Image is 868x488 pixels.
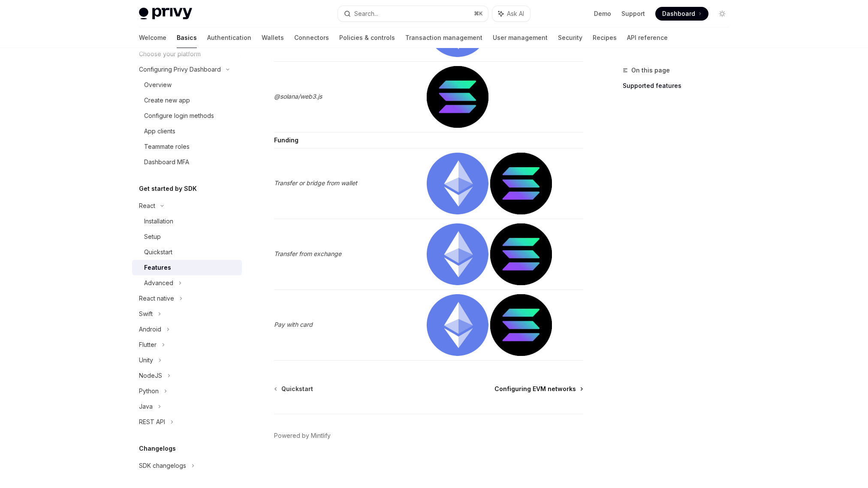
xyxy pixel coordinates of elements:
[132,154,242,170] a: Dashboard MFA
[177,27,197,48] a: Basics
[139,401,153,412] div: Java
[294,27,329,48] a: Connectors
[139,8,192,20] img: light logo
[621,9,645,18] a: Support
[144,216,173,226] div: Installation
[274,250,341,257] em: Transfer from exchange
[139,461,186,471] div: SDK changelogs
[627,27,668,48] a: API reference
[490,294,552,356] img: solana.png
[275,385,313,393] a: Quickstart
[662,9,695,18] span: Dashboard
[139,386,159,396] div: Python
[144,232,161,242] div: Setup
[139,293,174,304] div: React native
[338,6,488,21] button: Search...⌘K
[474,10,483,17] span: ⌘ K
[490,223,552,285] img: solana.png
[132,229,242,244] a: Setup
[132,139,242,154] a: Teammate roles
[427,294,488,356] img: ethereum.png
[494,385,576,393] span: Configuring EVM networks
[139,184,197,194] h5: Get started by SDK
[281,385,313,393] span: Quickstart
[132,93,242,108] a: Create new app
[139,201,155,211] div: React
[558,27,582,48] a: Security
[139,64,221,75] div: Configuring Privy Dashboard
[274,321,313,328] em: Pay with card
[144,247,172,257] div: Quickstart
[144,111,214,121] div: Configure login methods
[144,278,173,288] div: Advanced
[139,417,165,427] div: REST API
[132,260,242,275] a: Features
[144,80,172,90] div: Overview
[427,66,488,128] img: solana.png
[132,77,242,93] a: Overview
[139,27,166,48] a: Welcome
[132,214,242,229] a: Installation
[715,7,729,21] button: Toggle dark mode
[655,7,708,21] a: Dashboard
[427,153,488,214] img: ethereum.png
[132,124,242,139] a: App clients
[207,27,251,48] a: Authentication
[492,6,530,21] button: Ask AI
[274,179,357,187] em: Transfer or bridge from wallet
[631,65,670,75] span: On this page
[139,443,176,454] h5: Changelogs
[274,136,298,144] strong: Funding
[144,126,175,136] div: App clients
[274,93,322,100] em: @solana/web3.js
[132,244,242,260] a: Quickstart
[339,27,395,48] a: Policies & controls
[593,27,617,48] a: Recipes
[144,142,190,152] div: Teammate roles
[623,79,736,93] a: Supported features
[490,153,552,214] img: solana.png
[139,324,161,334] div: Android
[507,9,524,18] span: Ask AI
[405,27,482,48] a: Transaction management
[139,371,162,381] div: NodeJS
[132,108,242,124] a: Configure login methods
[354,9,378,19] div: Search...
[274,431,331,440] a: Powered by Mintlify
[144,95,190,105] div: Create new app
[139,355,153,365] div: Unity
[144,157,189,167] div: Dashboard MFA
[262,27,284,48] a: Wallets
[139,340,157,350] div: Flutter
[139,309,153,319] div: Swift
[427,223,488,285] img: ethereum.png
[494,385,582,393] a: Configuring EVM networks
[493,27,548,48] a: User management
[144,262,171,273] div: Features
[594,9,611,18] a: Demo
